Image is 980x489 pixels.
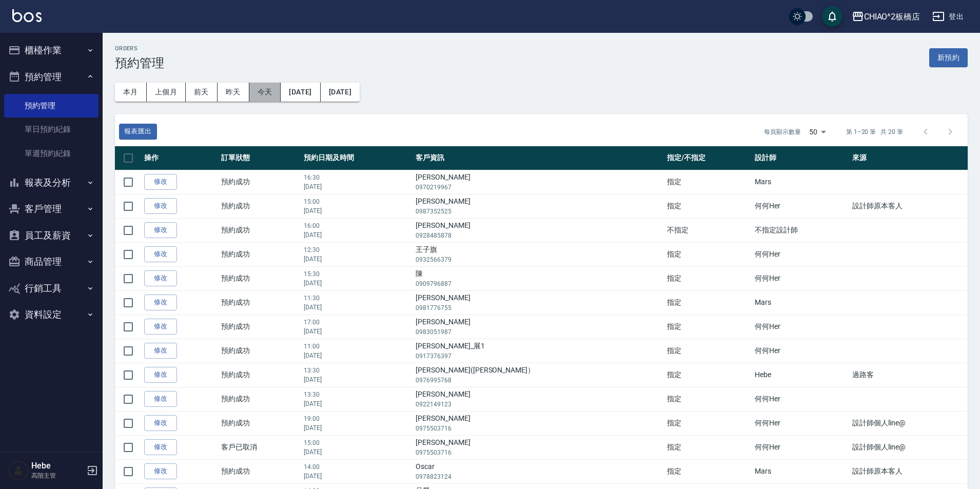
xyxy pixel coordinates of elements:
button: 員工及薪資 [4,222,99,249]
p: [DATE] [304,423,410,433]
p: 11:00 [304,342,410,351]
p: 0909796887 [416,279,661,288]
td: 陳 [413,266,664,290]
a: 修改 [144,174,177,190]
th: 預約日期及時間 [301,146,413,170]
td: [PERSON_NAME] [413,387,664,411]
p: 0917376397 [416,351,661,361]
th: 設計師 [752,146,850,170]
a: 修改 [144,319,177,335]
a: 修改 [144,198,177,214]
p: 0976995768 [416,376,661,385]
button: [DATE] [281,83,320,102]
p: [DATE] [304,182,410,191]
p: 16:30 [304,173,410,182]
td: [PERSON_NAME]_展1 [413,339,664,363]
td: [PERSON_NAME]([PERSON_NAME]） [413,363,664,387]
button: 登出 [928,7,968,26]
th: 客戶資訊 [413,146,664,170]
p: 15:00 [304,197,410,206]
th: 操作 [142,146,219,170]
td: [PERSON_NAME] [413,218,664,242]
a: 單日預約紀錄 [4,118,99,141]
td: 不指定 [664,218,753,242]
button: save [822,6,842,27]
button: 報表匯出 [119,124,157,140]
p: 0922149123 [416,400,661,409]
p: 0981776755 [416,303,661,312]
p: 0983051987 [416,327,661,337]
td: 何何Her [752,194,850,218]
p: 第 1–20 筆 共 20 筆 [846,127,903,136]
p: [DATE] [304,447,410,457]
div: 50 [805,118,830,146]
button: 今天 [249,83,281,102]
td: 預約成功 [219,411,302,435]
p: [DATE] [304,279,410,288]
a: 修改 [144,270,177,286]
td: 設計師個人line@ [850,411,968,435]
td: 預約成功 [219,315,302,339]
button: 行銷工具 [4,275,99,302]
td: 指定 [664,266,753,290]
td: Hebe [752,363,850,387]
th: 訂單狀態 [219,146,302,170]
a: 單週預約紀錄 [4,142,99,165]
td: [PERSON_NAME] [413,315,664,339]
td: 指定 [664,339,753,363]
div: CHIAO^2板橋店 [864,10,920,23]
p: 15:30 [304,269,410,279]
a: 新預約 [929,52,968,62]
button: 櫃檯作業 [4,37,99,64]
p: [DATE] [304,351,410,360]
td: 預約成功 [219,459,302,483]
p: 17:00 [304,318,410,327]
td: 過路客 [850,363,968,387]
td: 指定 [664,459,753,483]
td: 指定 [664,363,753,387]
button: 前天 [186,83,218,102]
td: Oscar [413,459,664,483]
a: 修改 [144,343,177,359]
button: [DATE] [321,83,360,102]
td: 指定 [664,315,753,339]
p: 13:30 [304,366,410,375]
a: 預約管理 [4,94,99,118]
td: [PERSON_NAME] [413,411,664,435]
p: [DATE] [304,303,410,312]
button: 報表及分析 [4,169,99,196]
p: 16:00 [304,221,410,230]
p: [DATE] [304,206,410,216]
button: 上個月 [147,83,186,102]
p: [DATE] [304,375,410,384]
td: Mars [752,290,850,315]
p: 0978823124 [416,472,661,481]
button: 昨天 [218,83,249,102]
p: 15:00 [304,438,410,447]
h5: Hebe [31,461,84,471]
td: 預約成功 [219,339,302,363]
h2: Orders [115,45,164,52]
img: Logo [12,9,42,22]
a: 修改 [144,367,177,383]
p: 0928485878 [416,231,661,240]
p: 0975503716 [416,448,661,457]
p: 0932566379 [416,255,661,264]
td: 王子旗 [413,242,664,266]
p: 11:30 [304,294,410,303]
td: 指定 [664,170,753,194]
td: 預約成功 [219,170,302,194]
button: 商品管理 [4,248,99,275]
td: 何何Her [752,411,850,435]
a: 修改 [144,246,177,262]
td: 不指定設計師 [752,218,850,242]
button: 本月 [115,83,147,102]
td: [PERSON_NAME] [413,290,664,315]
p: 0970219967 [416,183,661,192]
td: 客戶已取消 [219,435,302,459]
td: 指定 [664,387,753,411]
button: 客戶管理 [4,195,99,222]
td: 指定 [664,242,753,266]
td: 預約成功 [219,290,302,315]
